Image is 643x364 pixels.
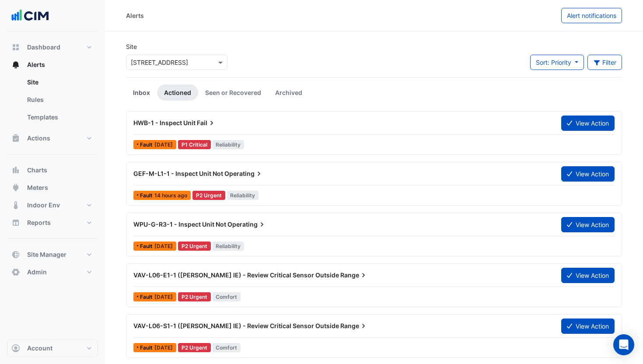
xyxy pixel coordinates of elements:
span: Reliability [213,140,245,149]
button: Reports [7,214,98,231]
button: View Action [561,115,615,131]
span: VAV-L06-S1-1 ([PERSON_NAME] IE) - Review Critical Sensor Outside [133,322,339,329]
span: Sort: Priority [536,59,571,66]
app-icon: Dashboard [11,43,20,52]
button: Account [7,339,98,357]
app-icon: Site Manager [11,250,20,259]
span: Dashboard [27,43,60,52]
a: Archived [268,84,309,101]
div: Open Intercom Messenger [613,334,634,355]
div: P2 Urgent [178,343,211,352]
span: Alert notifications [567,12,616,19]
app-icon: Charts [11,166,20,175]
span: VAV-L06-E1-1 ([PERSON_NAME] IE) - Review Critical Sensor Outside [133,271,339,279]
div: P2 Urgent [178,241,211,251]
button: Alerts [7,56,98,73]
img: Company Logo [10,7,50,24]
button: Filter [587,55,622,70]
span: HWB-1 - Inspect Unit [133,119,196,126]
span: Admin [27,268,47,276]
app-icon: Meters [11,183,20,192]
button: Site Manager [7,246,98,263]
span: Range [340,322,368,330]
button: Charts [7,161,98,179]
button: View Action [561,217,615,232]
span: Fault [140,345,154,350]
a: Inbox [126,84,157,101]
span: Range [340,271,368,280]
a: Site [20,73,98,91]
button: Admin [7,263,98,281]
a: Seen or Recovered [198,84,268,101]
span: Account [27,344,52,353]
span: Reports [27,218,51,227]
span: Comfort [213,343,241,352]
span: Operating [227,220,266,229]
span: Wed 24-Sep-2025 06:53 AEST [154,141,173,148]
button: Alert notifications [561,8,622,23]
button: View Action [561,318,615,334]
span: Wed 24-Sep-2025 19:32 AEST [154,192,187,199]
span: GEF-M-L1-1 - Inspect Unit Not [133,170,223,177]
app-icon: Reports [11,218,20,227]
button: Meters [7,179,98,196]
button: Dashboard [7,38,98,56]
button: View Action [561,268,615,283]
span: Wed 13-Aug-2025 14:53 AEST [154,294,173,300]
label: Site [126,42,137,51]
app-icon: Actions [11,134,20,143]
div: P2 Urgent [178,292,211,301]
span: Fault [140,294,154,300]
button: Actions [7,129,98,147]
div: Alerts [126,11,144,20]
span: Charts [27,166,47,175]
div: P1 Critical [178,140,211,149]
a: Actioned [157,84,198,101]
span: Fault [140,193,154,198]
div: P2 Urgent [192,191,225,200]
span: Indoor Env [27,201,60,210]
a: Templates [20,108,98,126]
span: Fault [140,142,154,147]
a: Rules [20,91,98,108]
app-icon: Admin [11,268,20,276]
span: Meters [27,183,48,192]
span: Alerts [27,60,45,69]
span: WPU-G-R3-1 - Inspect Unit Not [133,220,226,228]
span: Reliability [227,191,259,200]
span: Operating [224,169,263,178]
span: Comfort [213,292,241,301]
button: View Action [561,166,615,182]
span: Fault [140,244,154,249]
span: Reliability [213,241,245,251]
span: Fail [197,119,216,127]
button: Sort: Priority [530,55,584,70]
button: Indoor Env [7,196,98,214]
span: Wed 13-Aug-2025 14:49 AEST [154,344,173,351]
span: Actions [27,134,50,143]
app-icon: Alerts [11,60,20,69]
span: Site Manager [27,250,66,259]
span: Tue 23-Sep-2025 09:02 AEST [154,243,173,249]
div: Alerts [7,73,98,129]
app-icon: Indoor Env [11,201,20,210]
